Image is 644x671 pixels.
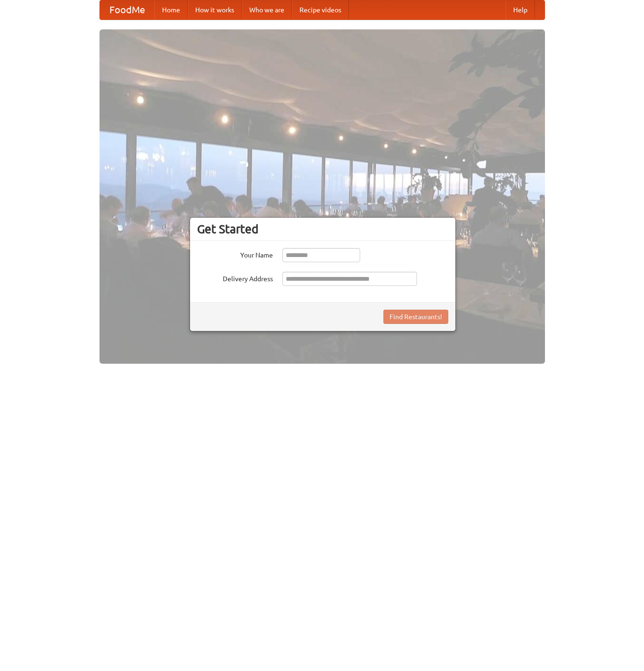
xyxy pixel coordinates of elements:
[197,222,448,236] h3: Get Started
[100,0,154,19] a: FoodMe
[154,0,188,19] a: Home
[506,0,535,19] a: Help
[197,248,273,260] label: Your Name
[242,0,292,19] a: Who we are
[188,0,242,19] a: How it works
[383,310,448,324] button: Find Restaurants!
[292,0,349,19] a: Recipe videos
[197,272,273,284] label: Delivery Address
